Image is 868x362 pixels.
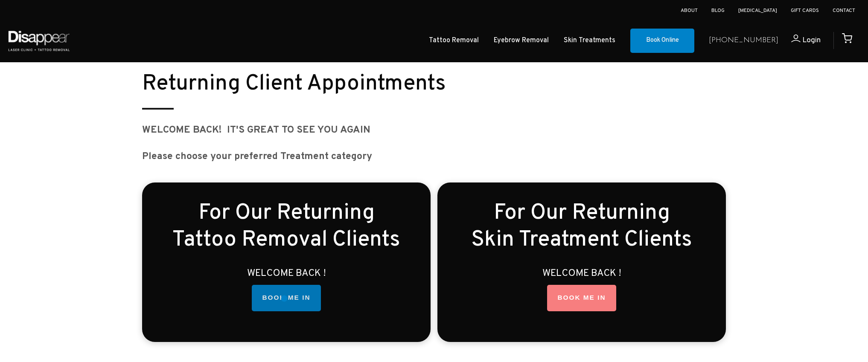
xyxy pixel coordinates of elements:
[547,285,616,311] a: BOOK ME IN
[738,7,777,14] a: [MEDICAL_DATA]
[802,35,821,45] span: Login
[833,7,855,14] a: Contact
[142,151,372,163] big: Please choose your preferred Treatment category
[142,124,370,136] strong: WELCOME BACK! IT'S GREAT TO SEE YOU AGAIN
[252,285,320,311] a: BOOK ME IN
[778,35,821,47] a: Login
[429,35,479,47] a: Tattoo Removal
[711,7,725,14] a: Blog
[791,7,819,14] a: Gift Cards
[172,200,400,254] small: For Our Returning Tattoo Removal Clients
[247,267,326,280] big: Welcome Back !
[6,26,71,56] img: Disappear - Laser Clinic and Tattoo Removal Services in Sydney, Australia
[142,70,446,98] small: Returning Client Appointments
[630,29,694,53] a: Book Online
[681,7,698,14] a: About
[471,200,692,254] small: For Our Returning Skin Treatment Clients
[564,35,615,47] a: Skin Treatments
[494,35,549,47] a: Eyebrow Removal
[709,35,778,47] a: [PHONE_NUMBER]
[542,267,621,280] big: Welcome Back !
